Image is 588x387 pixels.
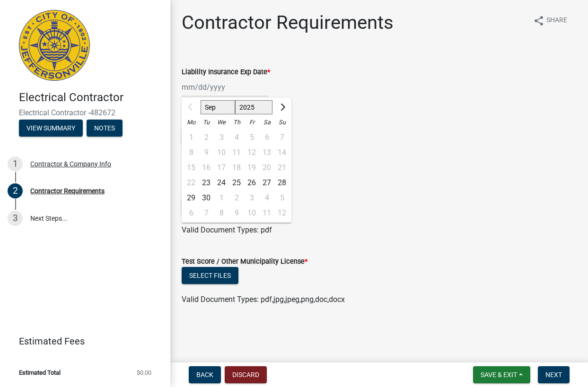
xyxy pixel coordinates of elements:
div: 24 [214,175,229,190]
div: Friday, September 26, 2025 [244,175,259,190]
div: Sa [259,115,274,130]
div: 8 [214,206,229,221]
div: Su [274,115,290,130]
div: 11 [259,206,274,221]
div: 9 [229,206,244,221]
div: 1 [8,156,23,172]
div: Wednesday, October 1, 2025 [214,190,229,206]
div: Contractor Requirements [30,188,105,194]
span: Valid Document Types: pdf [182,225,272,234]
button: Notes [87,120,123,137]
div: 1 [214,190,229,206]
div: 23 [199,175,214,190]
div: Thursday, September 25, 2025 [229,175,244,190]
div: 12 [274,206,290,221]
div: Saturday, October 11, 2025 [259,206,274,221]
a: Estimated Fees [8,332,155,351]
div: Wednesday, October 8, 2025 [214,206,229,221]
div: Monday, October 6, 2025 [184,206,199,221]
div: Tuesday, October 7, 2025 [199,206,214,221]
div: Contractor & Company Info [30,161,111,167]
div: 27 [259,175,274,190]
button: Back [189,366,221,383]
div: Sunday, October 5, 2025 [274,190,290,206]
div: Saturday, October 4, 2025 [259,190,274,206]
div: 7 [199,206,214,221]
div: Thursday, October 9, 2025 [229,206,244,221]
div: 30 [199,190,214,206]
div: Mo [184,115,199,130]
div: Tuesday, September 23, 2025 [199,175,214,190]
h4: Electrical Contractor [19,91,163,104]
div: Fr [244,115,259,130]
span: Share [546,15,567,26]
span: Estimated Total [19,370,61,376]
div: 28 [274,175,290,190]
div: 2 [229,190,244,206]
wm-modal-confirm: Notes [87,125,123,132]
button: View Summary [19,120,83,137]
div: 3 [8,211,23,226]
div: 2 [8,183,23,198]
div: Monday, September 29, 2025 [184,190,199,206]
span: Back [196,371,213,378]
button: Save & Exit [473,366,530,383]
span: Save & Exit [481,371,517,378]
div: Tu [199,115,214,130]
span: Electrical Contractor -482672 [19,108,151,117]
div: 6 [184,206,199,221]
wm-modal-confirm: Summary [19,125,83,132]
div: 25 [229,175,244,190]
span: Next [545,371,562,378]
div: Friday, October 10, 2025 [244,206,259,221]
span: $0.00 [137,370,151,376]
div: 10 [244,206,259,221]
button: Discard [225,366,267,383]
input: mm/dd/yyyy [182,77,268,97]
label: Test Score / Other Municipality License [182,258,307,265]
button: shareShare [526,11,575,30]
label: Liability Insurance Exp Date [182,69,270,76]
div: 4 [259,190,274,206]
select: Select year [235,100,273,114]
div: Sunday, September 28, 2025 [274,175,290,190]
h1: Contractor Requirements [182,11,394,34]
div: Friday, October 3, 2025 [244,190,259,206]
span: Valid Document Types: pdf,jpg,jpeg,png,doc,docx [182,295,345,304]
i: share [533,15,544,26]
div: We [214,115,229,130]
div: 26 [244,175,259,190]
div: 5 [274,190,290,206]
div: 3 [244,190,259,206]
div: Thursday, October 2, 2025 [229,190,244,206]
div: Wednesday, September 24, 2025 [214,175,229,190]
div: Saturday, September 27, 2025 [259,175,274,190]
button: Next [538,366,570,383]
div: Th [229,115,244,130]
select: Select month [201,100,235,114]
button: Next month [276,100,288,115]
div: Tuesday, September 30, 2025 [199,190,214,206]
img: City of Jeffersonville, Indiana [19,10,90,81]
div: Sunday, October 12, 2025 [274,206,290,221]
button: Select files [182,267,238,284]
div: 29 [184,190,199,206]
